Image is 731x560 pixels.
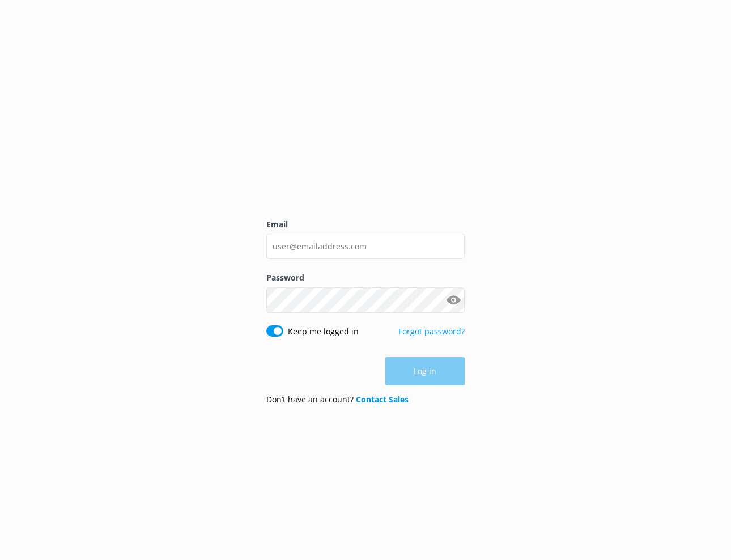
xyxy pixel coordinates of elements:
[266,271,465,284] label: Password
[288,325,359,338] label: Keep me logged in
[398,326,465,337] a: Forgot password?
[266,393,409,406] p: Don’t have an account?
[356,394,409,405] a: Contact Sales
[266,218,465,231] label: Email
[442,289,465,311] button: Show password
[266,234,465,259] input: user@emailaddress.com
